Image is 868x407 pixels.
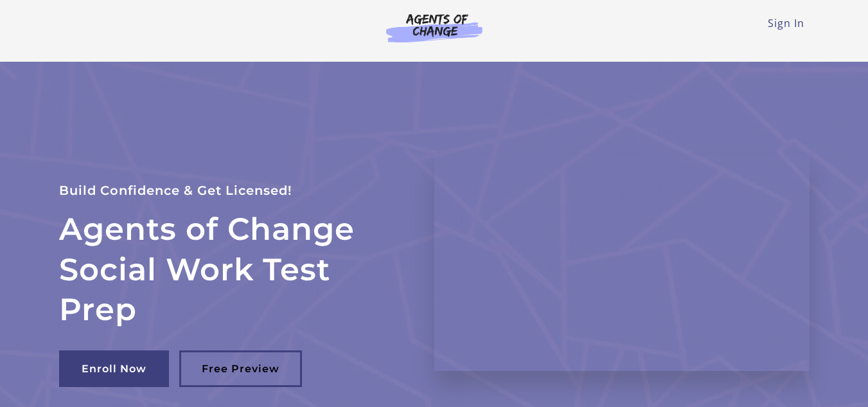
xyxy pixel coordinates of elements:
h2: Agents of Change Social Work Test Prep [59,209,403,329]
a: Enroll Now [59,350,169,387]
a: Sign In [768,16,804,30]
p: Build Confidence & Get Licensed! [59,180,403,201]
img: Agents of Change Logo [373,13,496,42]
a: Free Preview [179,350,302,387]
